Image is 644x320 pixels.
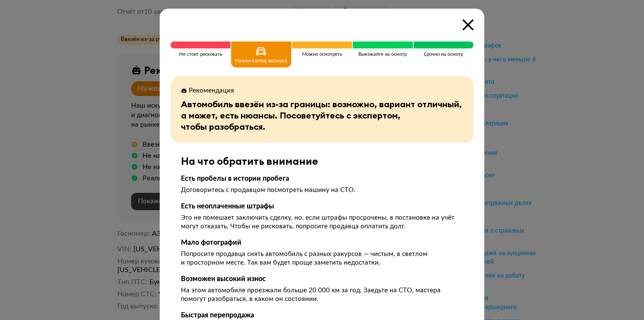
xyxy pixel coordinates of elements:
div: Есть неоплаченные штрафы [181,202,463,211]
div: Возможен высокий износ [181,274,463,284]
div: Это не помешает заключить сделку, но, если штрафы просрочены, в постановке на учёт могут отказать... [181,214,463,231]
div: Срочно на осмотр [414,52,473,57]
div: Можно осмотреть [292,52,352,57]
div: Нужен взгляд эксперта [235,58,287,64]
div: На что обратить внимание [181,155,463,167]
div: Быстрая перепродажа [181,310,463,320]
div: Договоритесь с продавцом посмотреть машину на СТО. [181,186,463,195]
div: Не стоит рисковать [171,52,230,57]
div: Мало фотографий [181,238,463,247]
div: Автомобиль ввезён из-за границы: возможно, вариант отличный, а может, есть нюансы. Посоветуйтесь ... [181,99,463,132]
div: Есть пробелы в истории пробега [181,174,463,183]
div: На этом автомобиле проезжали больше 20 000 км за год. Заедьте на СТО, мастера помогут разобраться... [181,286,463,304]
div: Выезжайте на осмотр [353,52,412,57]
div: Рекомендация [189,86,234,95]
div: Попросите продавца снять автомобиль с разных ракурсов — чистым, в светлом и просторном месте. Так... [181,250,463,267]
